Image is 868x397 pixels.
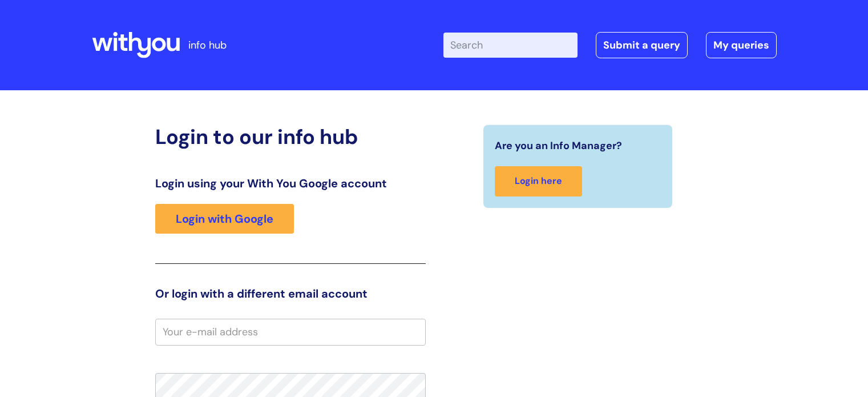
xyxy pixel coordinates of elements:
[706,32,777,58] a: My queries
[443,33,578,58] input: Search
[155,204,294,234] a: Login with Google
[155,319,426,345] input: Your e-mail address
[596,32,688,58] a: Submit a query
[495,137,622,155] span: Are you an Info Manager?
[155,287,426,300] h3: Or login with a different email account
[495,166,582,197] a: Login here
[188,36,227,54] p: info hub
[155,125,426,149] h2: Login to our info hub
[155,177,426,190] h3: Login using your With You Google account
